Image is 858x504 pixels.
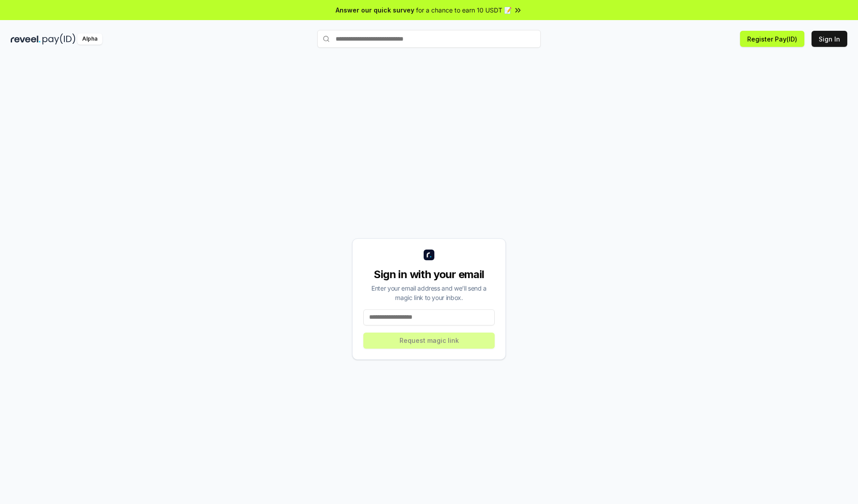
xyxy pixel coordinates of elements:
button: Register Pay(ID) [740,31,804,47]
img: pay_id [42,33,76,45]
img: logo_small [424,250,434,260]
div: Enter your email address and we’ll send a magic link to your inbox. [363,283,495,302]
div: Sign in with your email [363,267,495,282]
div: Alpha [77,33,102,45]
button: Sign In [812,31,847,47]
span: for a chance to earn 10 USDT 📝 [416,5,512,15]
img: reveel_dark [11,33,41,45]
span: Answer our quick survey [336,5,414,15]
